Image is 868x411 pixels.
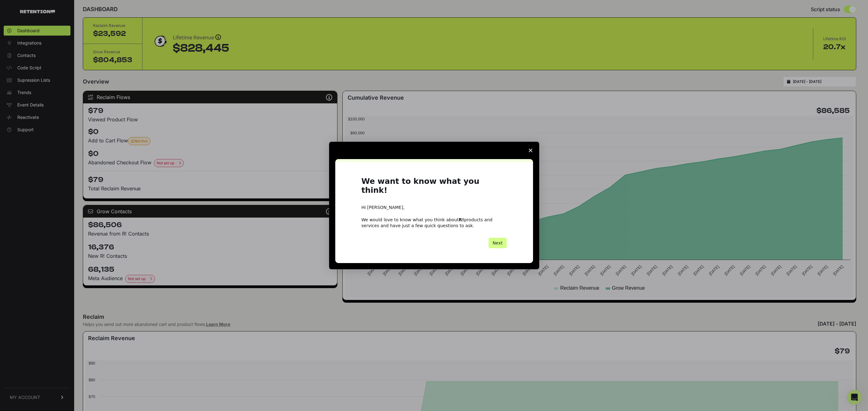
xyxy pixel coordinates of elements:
b: R! [459,217,464,222]
div: We would love to know what you think about products and services and have just a few quick questi... [362,217,507,228]
span: Close survey [522,142,539,159]
button: Next [489,238,507,248]
div: Hi [PERSON_NAME], [362,205,507,211]
h1: We want to know what you think! [362,177,507,198]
